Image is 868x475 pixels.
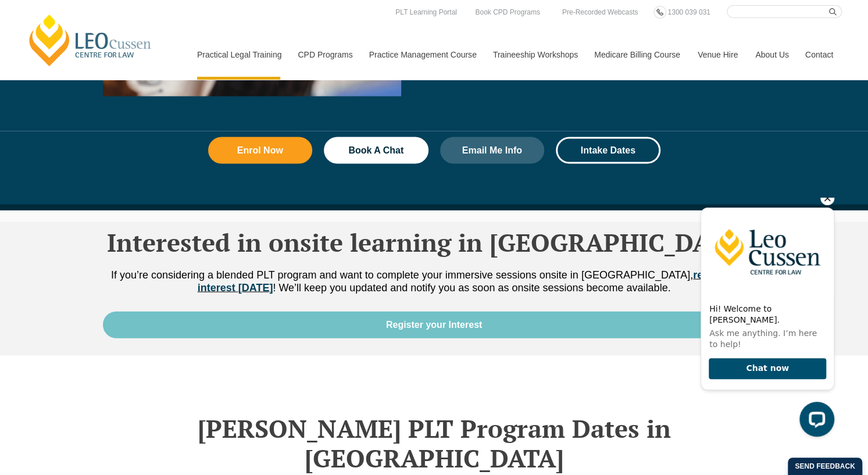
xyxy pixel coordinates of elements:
button: Open LiveChat chat widget [108,204,143,239]
a: 1300 039 031 [665,6,713,19]
h2: [PERSON_NAME] PLT Program Dates in [GEOGRAPHIC_DATA] [103,414,766,473]
a: Intake Dates [556,137,660,164]
a: Enrol Now [208,137,313,164]
a: Register your Interest [103,312,766,338]
a: Venue Hire [689,30,746,80]
a: register your interest [DATE] [198,269,757,294]
a: About Us [746,30,796,80]
a: Interested in onsite learning in [GEOGRAPHIC_DATA]? [107,226,761,259]
a: Traineeship Workshops [484,30,585,80]
span: Intake Dates [581,146,635,155]
a: Contact [796,30,842,80]
a: Pre-Recorded Webcasts [559,6,641,19]
p: Ask me anything. I’m here to help! [18,130,134,152]
a: Book A Chat [324,137,428,164]
span: Email Me Info [462,146,522,155]
span: Enrol Now [237,146,283,155]
a: Practical Legal Training [188,30,290,80]
span: Book A Chat [348,146,403,155]
a: Practice Management Course [360,30,484,80]
a: Email Me Info [440,137,545,164]
a: Medicare Billing Course [585,30,689,80]
a: PLT Learning Portal [392,6,460,19]
h2: Hi! Welcome to [PERSON_NAME]. [18,106,134,128]
img: Leo Cussen Centre for Law Logo [10,10,142,98]
span: 1300 039 031 [667,8,710,16]
iframe: LiveChat chat widget [691,198,839,446]
span: Register your Interest [386,320,482,330]
a: CPD Programs [289,30,360,80]
a: Book CPD Programs [472,6,542,19]
button: Chat now [17,160,135,182]
a: [PERSON_NAME] Centre for Law [26,13,155,67]
span: If you’re considering a blended PLT program and want to complete your immersive sessions onsite i... [111,269,757,294]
